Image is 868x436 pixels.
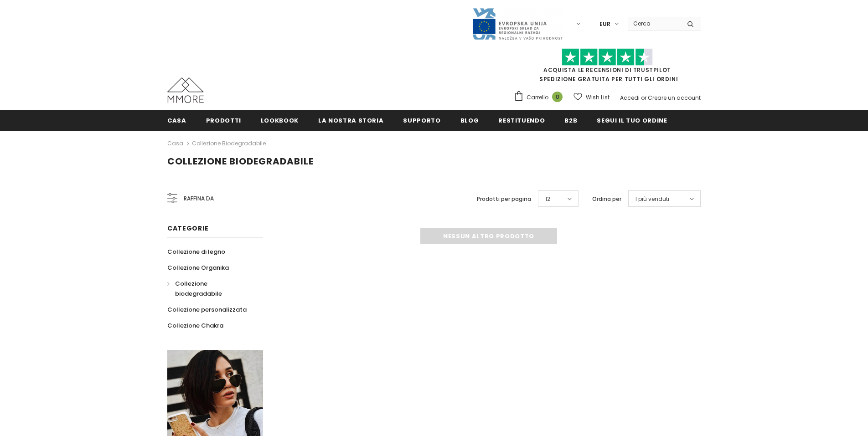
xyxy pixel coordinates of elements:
span: La nostra storia [318,116,383,125]
span: B2B [564,116,577,125]
span: Collezione Chakra [167,321,223,330]
span: Prodotti [206,116,241,125]
span: Lookbook [261,116,299,125]
a: Acquista le recensioni di TrustPilot [543,66,671,74]
a: Restituendo [498,110,545,130]
a: Javni Razpis [472,20,563,27]
span: Casa [167,116,186,125]
a: B2B [564,110,577,130]
label: Ordina per [592,195,621,204]
span: Collezione biodegradabile [167,155,314,168]
span: Collezione biodegradabile [175,279,222,298]
input: Search Site [628,17,680,30]
a: La nostra storia [318,110,383,130]
span: supporto [403,116,440,125]
span: 12 [545,195,550,204]
a: Collezione biodegradabile [192,139,266,147]
a: Collezione Chakra [167,318,223,333]
a: Segui il tuo ordine [597,110,667,130]
a: Collezione biodegradabile [167,276,253,302]
span: Wish List [586,93,610,102]
img: Casi MMORE [167,77,204,103]
span: SPEDIZIONE GRATUITA PER TUTTI GLI ORDINI [514,52,701,83]
a: Wish List [573,89,610,105]
span: or [641,94,646,102]
a: Casa [167,138,183,149]
a: Accedi [620,94,640,102]
span: I più venduti [635,195,669,204]
span: Collezione Organika [167,263,229,272]
a: Collezione personalizzata [167,302,247,318]
span: Carrello [527,93,548,102]
span: Restituendo [498,116,545,125]
span: 0 [552,92,563,102]
label: Prodotti per pagina [477,195,531,204]
span: Collezione di legno [167,247,225,256]
img: Fidati di Pilot Stars [562,48,653,66]
a: Collezione Organika [167,260,229,276]
span: Categorie [167,224,208,233]
a: Prodotti [206,110,241,130]
a: Casa [167,110,186,130]
a: Creare un account [648,94,701,102]
img: Javni Razpis [472,7,563,41]
a: Blog [460,110,479,130]
span: Raffina da [184,194,214,204]
span: Segui il tuo ordine [597,116,667,125]
span: EUR [599,20,610,29]
a: Lookbook [261,110,299,130]
span: Collezione personalizzata [167,305,247,314]
span: Blog [460,116,479,125]
a: supporto [403,110,440,130]
a: Carrello 0 [514,91,567,104]
a: Collezione di legno [167,244,225,260]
